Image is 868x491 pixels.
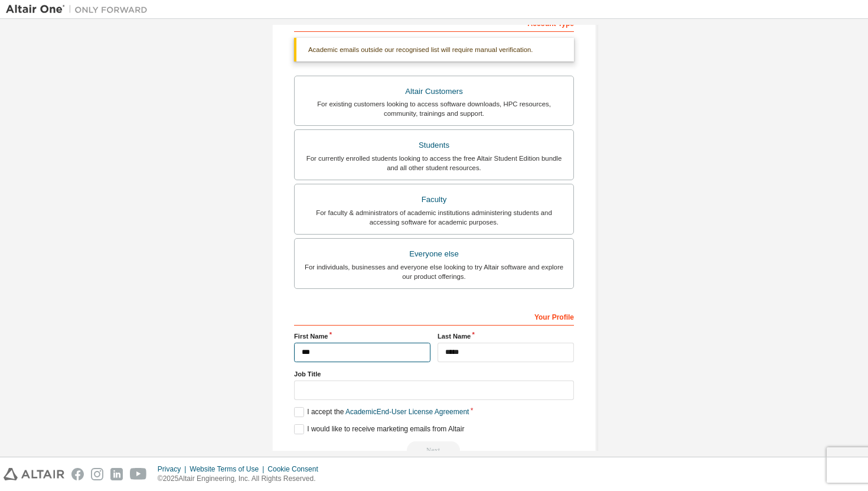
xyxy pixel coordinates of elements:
[302,154,566,173] div: For currently enrolled students looking to access the free Altair Student Edition bundle and all ...
[294,38,574,61] div: Academic emails outside our recognised list will require manual verification.
[294,369,574,379] label: Job Title
[91,468,103,480] img: instagram.svg
[294,441,574,459] div: Read and acccept EULA to continue
[110,468,123,480] img: linkedin.svg
[6,4,154,15] img: Altair One
[302,262,566,281] div: For individuals, businesses and everyone else looking to try Altair software and explore our prod...
[158,474,325,484] p: © 2025 Altair Engineering, Inc. All Rights Reserved.
[294,424,464,434] label: I would like to receive marketing emails from Altair
[302,83,566,100] div: Altair Customers
[294,407,469,417] label: I accept the
[302,99,566,118] div: For existing customers looking to access software downloads, HPC resources, community, trainings ...
[130,468,147,480] img: youtube.svg
[438,331,574,341] label: Last Name
[302,246,566,262] div: Everyone else
[158,464,190,474] div: Privacy
[190,464,267,474] div: Website Terms of Use
[71,468,84,480] img: facebook.svg
[294,331,430,341] label: First Name
[294,307,574,326] div: Your Profile
[267,464,325,474] div: Cookie Consent
[302,208,566,227] div: For faculty & administrators of academic institutions administering students and accessing softwa...
[4,468,64,480] img: altair_logo.svg
[345,408,469,416] a: Academic End-User License Agreement
[302,191,566,208] div: Faculty
[302,137,566,154] div: Students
